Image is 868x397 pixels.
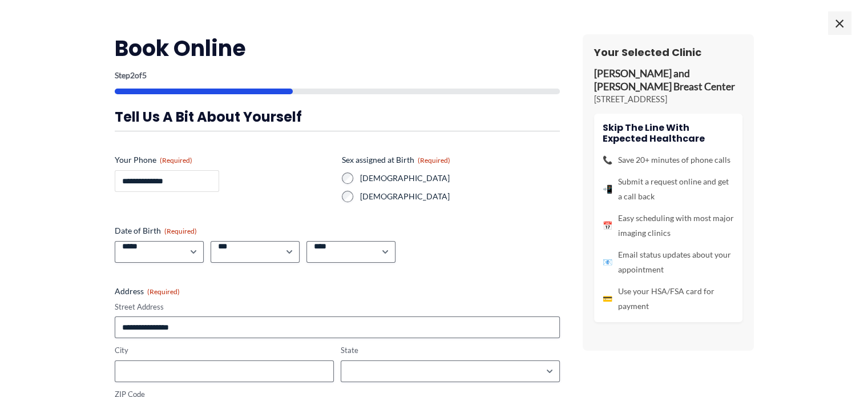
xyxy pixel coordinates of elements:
[603,211,734,240] li: Easy scheduling with most major imaging clinics
[603,153,612,167] span: 📞
[594,46,742,59] h3: Your Selected Clinic
[360,191,560,202] label: [DEMOGRAPHIC_DATA]
[342,154,450,166] legend: Sex assigned at Birth
[828,11,851,34] span: ×
[115,302,560,312] label: Street Address
[594,67,742,94] p: [PERSON_NAME] and [PERSON_NAME] Breast Center
[341,345,560,356] label: State
[603,291,612,306] span: 💳
[603,255,612,270] span: 📧
[603,174,734,204] li: Submit a request online and get a call back
[594,94,742,105] p: [STREET_ADDRESS]
[603,247,734,277] li: Email status updates about your appointment
[147,287,180,296] span: (Required)
[115,154,333,166] label: Your Phone
[130,70,135,80] span: 2
[142,70,147,80] span: 5
[160,156,192,165] span: (Required)
[418,156,450,165] span: (Required)
[115,71,560,79] p: Step of
[603,122,734,144] h4: Skip the line with Expected Healthcare
[115,345,334,356] label: City
[360,173,560,184] label: [DEMOGRAPHIC_DATA]
[603,153,734,167] li: Save 20+ minutes of phone calls
[115,108,560,126] h3: Tell us a bit about yourself
[603,284,734,314] li: Use your HSA/FSA card for payment
[603,218,612,233] span: 📅
[115,286,180,297] legend: Address
[115,225,197,236] legend: Date of Birth
[603,182,612,197] span: 📲
[115,34,560,62] h2: Book Online
[164,227,197,235] span: (Required)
